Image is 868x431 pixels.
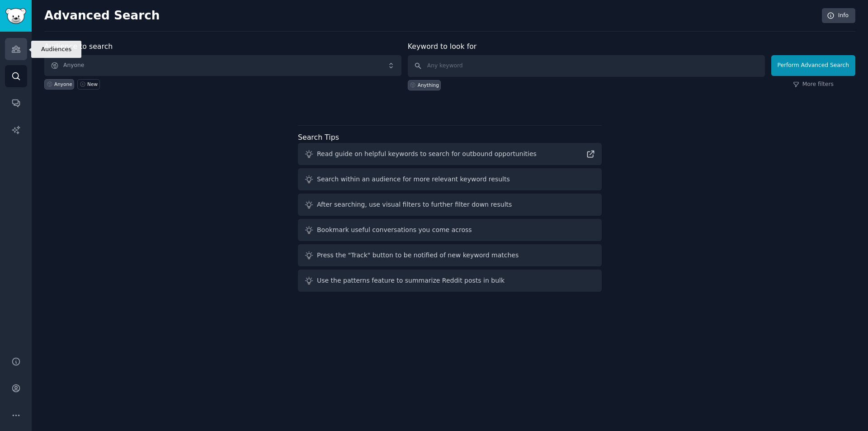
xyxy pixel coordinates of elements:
div: Use the patterns feature to summarize Reddit posts in bulk [317,276,505,285]
a: More filters [793,81,834,89]
input: Any keyword [408,55,765,77]
div: Search within an audience for more relevant keyword results [317,175,510,184]
button: Anyone [44,55,401,76]
label: Audience to search [44,42,113,51]
a: New [77,79,99,90]
div: Bookmark useful conversations you come across [317,225,472,235]
div: Anything [418,82,439,88]
h2: Advanced Search [44,9,817,23]
div: New [87,81,98,87]
div: Anyone [54,81,72,87]
div: Press the "Track" button to be notified of new keyword matches [317,251,519,260]
label: Search Tips [298,133,339,142]
button: Perform Advanced Search [771,55,855,76]
a: Info [822,8,855,24]
div: Read guide on helpful keywords to search for outbound opportunities [317,149,537,159]
img: GummySearch logo [5,8,26,24]
label: Keyword to look for [408,42,477,51]
div: After searching, use visual filters to further filter down results [317,200,512,209]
